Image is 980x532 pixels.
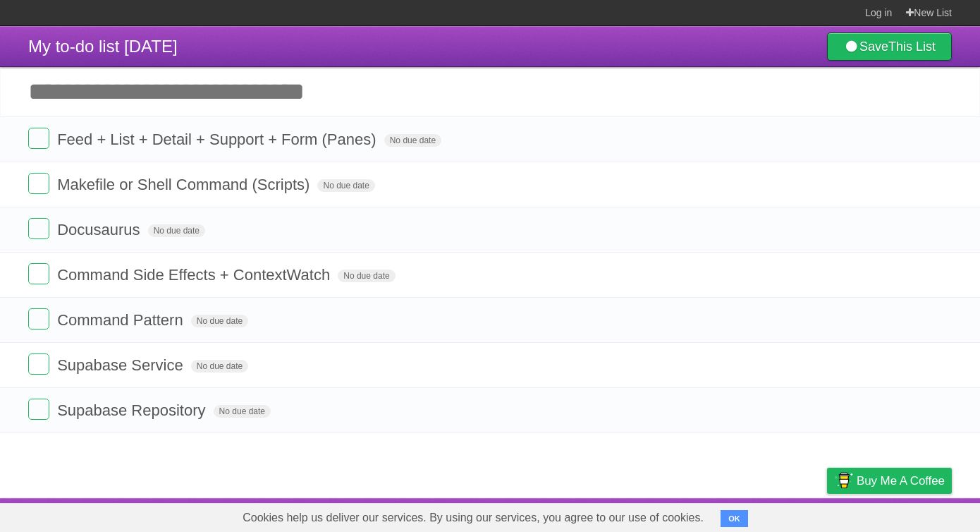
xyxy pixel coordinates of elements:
span: Command Pattern [57,311,187,329]
span: No due date [148,224,205,237]
a: Developers [686,502,743,528]
span: No due date [338,270,395,282]
label: Done [28,308,49,330]
img: Buy me a coffee [834,468,853,492]
span: Docusaurus [57,221,143,238]
span: No due date [214,405,271,418]
span: Supabase Repository [57,401,209,419]
a: Terms [761,502,792,528]
b: This List [888,40,936,54]
a: Suggest a feature [863,502,952,528]
a: Privacy [809,502,845,528]
span: Feed + List + Detail + Support + Form (Panes) [57,131,379,148]
span: Buy me a coffee [857,468,945,493]
label: Done [28,218,49,239]
label: Done [28,263,49,284]
span: My to-do list [DATE] [28,37,178,56]
span: No due date [191,315,248,327]
span: Cookies help us deliver our services. By using our services, you agree to our use of cookies. [228,504,718,532]
span: No due date [317,179,374,192]
label: Done [28,173,49,194]
button: OK [721,510,748,527]
span: No due date [384,134,441,147]
label: Done [28,353,49,375]
span: Makefile or Shell Command (Scripts) [57,176,313,193]
span: Supabase Service [57,356,187,374]
a: Buy me a coffee [827,468,952,494]
a: SaveThis List [827,32,952,61]
label: Done [28,128,49,149]
span: No due date [191,360,248,373]
span: Command Side Effects + ContextWatch [57,266,333,284]
label: Done [28,399,49,420]
a: About [639,502,669,528]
